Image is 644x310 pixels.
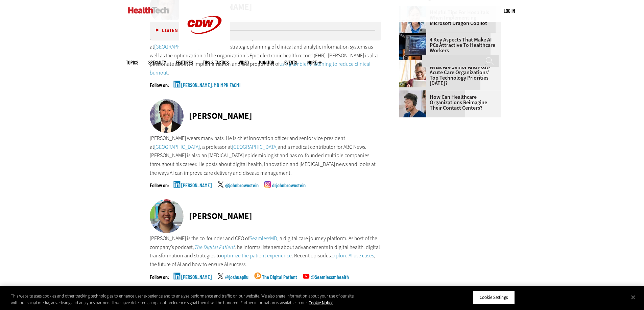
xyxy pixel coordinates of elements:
[189,112,252,120] div: [PERSON_NAME]
[504,7,515,15] div: User menu
[399,64,497,86] a: What Are Senior and Post-Acute Care Organizations’ Top Technology Priorities [DATE]?
[504,8,515,14] a: Log in
[150,60,371,76] a: using ambient listening to reduce clinical burnout
[181,82,241,99] a: [PERSON_NAME], MD MPH FACMI
[181,182,212,199] a: [PERSON_NAME]
[399,90,430,96] a: Healthcare contact center
[311,274,349,291] a: @Seamlessmhealth
[259,60,274,65] a: MonITor
[399,60,430,66] a: Older person using tablet
[232,143,278,150] a: [GEOGRAPHIC_DATA]
[154,143,200,150] a: [GEOGRAPHIC_DATA]
[11,293,354,306] div: This website uses cookies and other tracking technologies to enhance user experience and to analy...
[128,7,169,13] img: Home
[399,90,426,117] img: Healthcare contact center
[176,60,193,65] a: Features
[284,60,297,65] a: Events
[307,60,321,65] span: More
[249,235,277,242] a: SeamlessMD
[150,134,382,177] p: [PERSON_NAME] wears many hats. He is chief innovation officer and senior vice president at , a pr...
[225,274,248,291] a: @joshuapliu
[225,182,259,199] a: @johnbrownstein
[150,199,184,233] img: Dr. Joshua Liu
[262,274,297,291] a: The Digital Patient
[189,212,252,220] div: [PERSON_NAME]
[181,274,212,291] a: [PERSON_NAME]
[150,234,382,269] p: [PERSON_NAME] is the co-founder and CEO of , a digital care journey platform. As host of the comp...
[148,60,166,65] span: Specialty
[150,99,184,133] img: John Brownstein
[126,60,138,65] span: Topics
[221,252,292,259] a: optimize the patient experience
[239,60,249,65] a: Video
[399,94,497,111] a: How Can Healthcare Organizations Reimagine Their Contact Centers?
[179,45,230,52] a: CDW
[194,244,235,251] a: The Digital Patient
[473,290,515,305] button: Cookie Settings
[272,182,306,199] a: drjohnbrownstein
[309,300,333,306] a: More information about your privacy
[331,252,374,259] a: explore AI use cases
[203,60,229,65] a: Tips & Tactics
[626,290,641,305] button: Close
[399,60,426,87] img: Older person using tablet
